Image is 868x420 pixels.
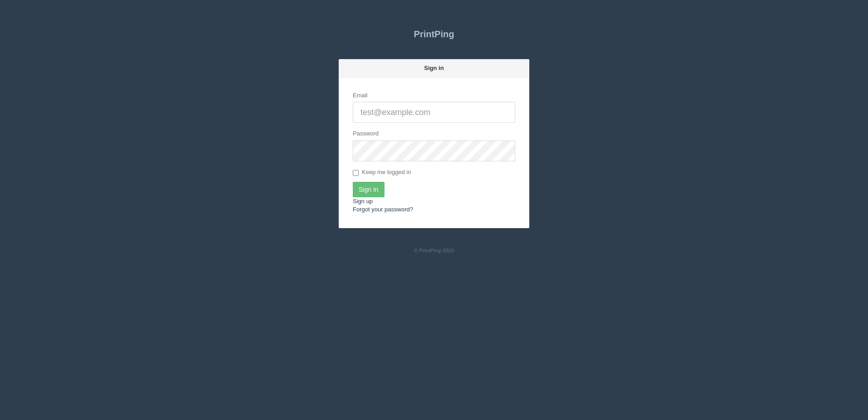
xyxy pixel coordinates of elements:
input: Keep me logged in [353,170,359,176]
input: test@example.com [353,102,515,123]
small: © PrintPing 2020 [414,247,454,253]
a: Sign up [353,198,373,205]
a: PrintPing [339,23,529,45]
input: Sign In [353,182,385,197]
label: Email [353,91,368,100]
strong: Sign in [424,65,444,71]
label: Keep me logged in [353,168,411,177]
label: Password [353,130,379,138]
a: Forgot your password? [353,206,413,213]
